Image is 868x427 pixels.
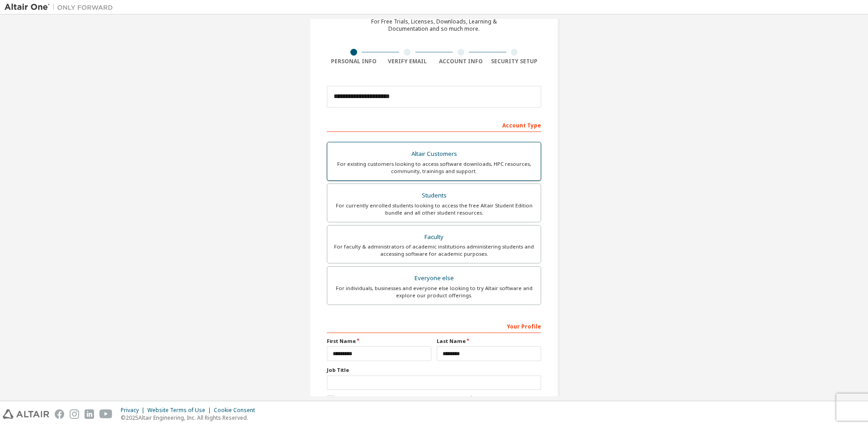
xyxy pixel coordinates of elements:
[70,409,79,419] img: instagram.svg
[3,409,49,419] img: altair_logo.svg
[488,58,542,65] div: Security Setup
[99,409,113,419] img: youtube.svg
[333,160,535,175] div: For existing customers looking to access software downloads, HPC resources, community, trainings ...
[327,117,541,132] div: Account Type
[327,366,541,374] label: Job Title
[85,409,94,419] img: linkedin.svg
[333,202,535,216] div: For currently enrolled students looking to access the free Altair Student Edition bundle and all ...
[434,58,488,65] div: Account Info
[121,407,147,414] div: Privacy
[55,409,64,419] img: facebook.svg
[333,148,535,160] div: Altair Customers
[121,414,260,422] p: © 2025 Altair Engineering, Inc. All Rights Reserved.
[5,3,118,12] img: Altair One
[327,58,381,65] div: Personal Info
[368,395,468,403] a: Academic End-User License Agreement
[333,231,535,244] div: Faculty
[327,338,431,345] label: First Name
[333,189,535,202] div: Students
[214,407,260,414] div: Cookie Consent
[437,338,541,345] label: Last Name
[333,272,535,285] div: Everyone else
[147,407,214,414] div: Website Terms of Use
[327,395,468,403] label: I accept the
[381,58,434,65] div: Verify Email
[333,285,535,299] div: For individuals, businesses and everyone else looking to try Altair software and explore our prod...
[333,243,535,258] div: For faculty & administrators of academic institutions administering students and accessing softwa...
[371,18,497,33] div: For Free Trials, Licenses, Downloads, Learning & Documentation and so much more.
[327,319,541,333] div: Your Profile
